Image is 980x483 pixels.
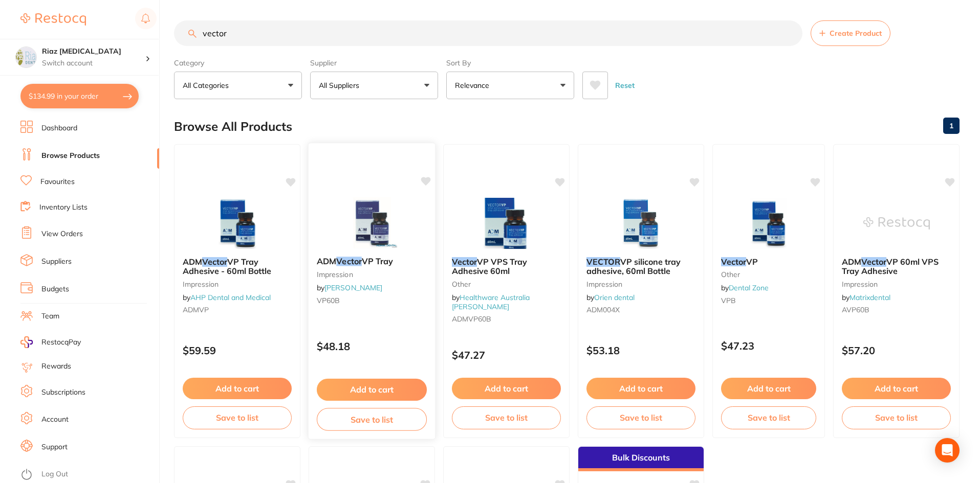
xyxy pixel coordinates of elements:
h4: Riaz Dental Surgery [42,47,145,57]
img: Restocq Logo [20,13,86,26]
button: Add to cart [586,378,695,399]
a: AHP Dental and Medical [190,293,271,302]
a: 1 [943,116,960,136]
label: Sort By [446,58,574,67]
span: ADM [317,256,336,266]
span: by [721,283,769,292]
span: VP silicone tray adhesive, 60ml Bottle [586,257,681,276]
img: VECTOR VP silicone tray adhesive, 60ml Bottle [608,198,674,249]
a: Browse Products [41,151,100,161]
button: All Categories [174,72,302,99]
button: Add to cart [183,378,292,399]
em: VECTOR [586,257,620,267]
span: VPB [721,296,736,305]
button: Add to cart [842,378,951,399]
img: Riaz Dental Surgery [16,47,36,67]
small: impression [842,280,951,288]
span: ADMVP [183,305,209,314]
span: VP Tray [362,256,394,266]
img: Vector VP VPS Tray Adhesive 60ml [473,198,540,249]
button: $134.99 in your order [20,84,139,108]
span: AVP60B [842,305,869,314]
b: Vector VP VPS Tray Adhesive 60ml [452,257,561,276]
a: Support [41,442,68,452]
em: Vector [202,257,227,267]
span: ADM [842,257,861,267]
button: Save to list [317,408,427,431]
p: $48.18 [317,340,427,352]
h2: Browse All Products [174,120,292,134]
a: Inventory Lists [39,202,88,213]
img: ADM Vector VP Tray [338,197,405,248]
button: Save to list [721,406,816,429]
button: Log Out [20,467,156,483]
span: VP60B [317,296,340,305]
a: Budgets [41,284,69,294]
span: ADM004X [586,305,620,314]
a: Favourites [40,177,75,187]
label: Category [174,58,302,67]
p: $47.27 [452,349,561,361]
a: Rewards [41,361,71,372]
small: impression [586,280,695,288]
a: Account [41,415,69,425]
label: Supplier [310,58,438,67]
img: Vector VP [735,198,802,249]
button: Save to list [586,406,695,429]
button: Add to cart [452,378,561,399]
button: Save to list [183,406,292,429]
span: RestocqPay [41,337,81,348]
a: [PERSON_NAME] [324,283,382,292]
button: Save to list [452,406,561,429]
input: Search Products [174,20,802,46]
span: by [317,283,382,292]
span: ADM [183,257,202,267]
span: VP 60ml VPS Tray Adhesive [842,257,939,276]
a: Suppliers [41,257,72,267]
div: Open Intercom Messenger [935,438,960,463]
button: All Suppliers [310,72,438,99]
b: ADM Vector VP 60ml VPS Tray Adhesive [842,257,951,276]
span: by [452,293,530,311]
p: $53.18 [586,344,695,356]
a: Matrixdental [850,293,890,302]
button: Add to cart [317,379,427,401]
button: Add to cart [721,378,816,399]
p: Relevance [455,80,493,90]
em: Vector [721,257,746,267]
span: by [842,293,890,302]
a: Dental Zone [729,283,769,292]
a: Log Out [41,469,68,479]
a: Orien dental [594,293,635,302]
a: View Orders [41,229,83,239]
span: VP VPS Tray Adhesive 60ml [452,257,527,276]
a: Subscriptions [41,387,85,398]
small: other [452,280,561,288]
small: other [721,270,816,279]
b: ADM Vector VP Tray [317,257,427,266]
b: VECTOR VP silicone tray adhesive, 60ml Bottle [586,257,695,276]
span: VP Tray Adhesive - 60ml Bottle [183,257,271,276]
button: Reset [612,72,638,99]
small: impression [317,270,427,279]
a: Dashboard [41,123,77,133]
p: All Suppliers [319,80,363,90]
img: ADM Vector VP 60ml VPS Tray Adhesive [863,198,930,249]
p: All Categories [183,80,233,90]
a: Healthware Australia [PERSON_NAME] [452,293,530,311]
b: ADM Vector VP Tray Adhesive - 60ml Bottle [183,257,292,276]
span: VP [746,257,758,267]
em: Vector [452,257,477,267]
div: Bulk Discounts [578,447,704,471]
a: Restocq Logo [20,8,86,31]
p: Switch account [42,58,145,68]
span: ADMVP60B [452,314,491,324]
em: Vector [336,256,361,266]
img: RestocqPay [20,336,33,348]
button: Relevance [446,72,574,99]
a: RestocqPay [20,336,81,348]
em: Vector [861,257,886,267]
a: Team [41,311,59,321]
p: $47.23 [721,340,816,352]
b: Vector VP [721,257,816,266]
